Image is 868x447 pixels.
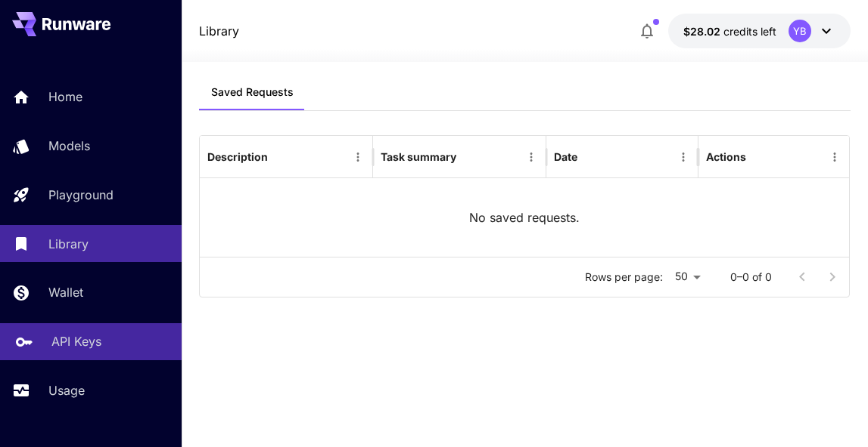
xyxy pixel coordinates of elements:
[683,23,776,39] div: $28.0152
[269,146,291,168] button: Sort
[683,25,723,38] span: $28.02
[706,150,746,163] div: Actions
[51,332,101,350] p: API Keys
[521,146,542,168] button: Menu
[48,283,83,301] p: Wallet
[48,186,114,204] p: Playground
[469,208,580,227] p: No saved requests.
[48,235,89,253] p: Library
[48,137,90,155] p: Models
[211,85,294,99] span: Saved Requests
[579,146,600,168] button: Sort
[347,146,369,168] button: Menu
[668,14,851,48] button: $28.0152YB
[381,150,456,163] div: Task summary
[585,270,663,285] p: Rows per page:
[199,22,239,40] nav: breadcrumb
[48,381,85,399] p: Usage
[458,146,479,168] button: Sort
[669,266,706,288] div: 50
[48,88,82,106] p: Home
[554,150,577,163] div: Date
[723,25,776,38] span: credits left
[730,270,772,285] p: 0–0 of 0
[199,22,239,40] a: Library
[673,146,694,168] button: Menu
[824,146,845,168] button: Menu
[789,20,811,42] div: YB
